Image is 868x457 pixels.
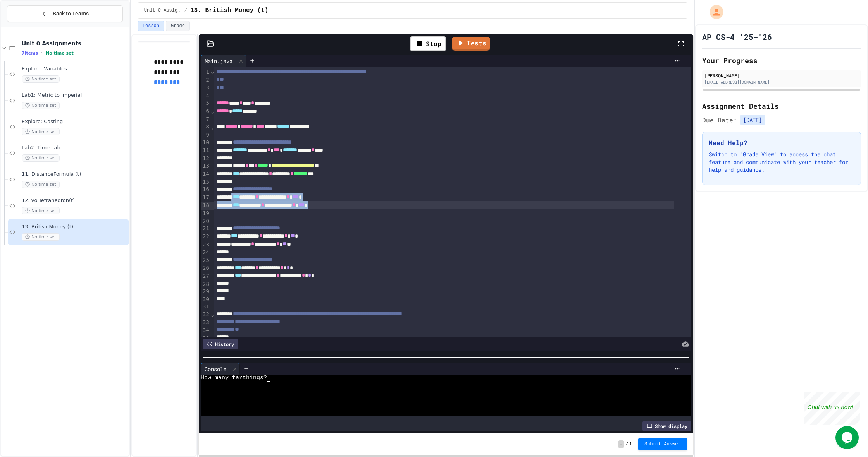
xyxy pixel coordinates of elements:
div: 33 [201,319,210,327]
span: Lab2: Time Lab [22,145,127,151]
span: No time set [22,154,60,162]
span: Due Date: [702,115,737,125]
span: • [41,50,43,56]
div: 5 [201,99,210,108]
div: 26 [201,264,210,272]
div: 13 [201,162,210,170]
div: 21 [201,225,210,233]
div: 12 [201,155,210,163]
span: Explore: Casting [22,118,127,125]
div: 27 [201,272,210,281]
span: Fold line [210,108,214,114]
div: 11 [201,147,210,155]
div: Main.java [201,57,236,65]
div: 34 [201,327,210,335]
button: Lesson [138,21,164,31]
a: Tests [452,37,490,51]
h2: Assignment Details [702,101,861,111]
div: 24 [201,249,210,257]
div: My Account [701,3,725,21]
p: Switch to "Grade View" to access the chat feature and communicate with your teacher for help and ... [709,151,854,174]
span: / [184,7,187,14]
div: 28 [201,281,210,288]
div: 17 [201,194,210,202]
div: 7 [201,116,210,123]
iframe: chat widget [835,426,860,449]
span: - [618,440,624,448]
h1: AP CS-4 '25-'26 [702,31,772,42]
h2: Your Progress [702,55,861,66]
span: Fold line [210,311,214,317]
span: No time set [22,75,60,83]
div: Stop [410,36,446,51]
span: How many farthings? [201,375,267,382]
div: 29 [201,288,210,296]
div: 22 [201,233,210,241]
span: 7 items [22,51,38,56]
div: 19 [201,210,210,217]
button: Submit Answer [638,438,687,450]
button: Grade [166,21,190,31]
span: Unit 0 Assignments [22,40,127,47]
span: No time set [22,181,60,188]
span: Fold line [210,68,214,75]
div: 9 [201,131,210,139]
div: 32 [201,311,210,319]
button: Back to Teams [7,5,123,22]
span: No time set [22,102,60,109]
div: 6 [201,108,210,116]
div: 15 [201,178,210,186]
span: 12. volTetrahedron(t) [22,197,127,204]
div: 20 [201,217,210,225]
span: Explore: Variables [22,66,127,72]
div: 2 [201,76,210,84]
div: 30 [201,296,210,303]
div: 18 [201,202,210,210]
div: 16 [201,186,210,194]
div: [EMAIL_ADDRESS][DOMAIN_NAME] [704,79,859,85]
span: 13. British Money (t) [190,6,269,15]
span: No time set [22,128,60,135]
h3: Need Help? [709,138,854,147]
div: Main.java [201,55,246,67]
div: 1 [201,68,210,76]
div: 10 [201,139,210,147]
span: No time set [22,233,60,241]
span: Unit 0 Assignments [144,7,181,14]
div: Console [201,365,230,373]
span: / [626,441,629,447]
span: [DATE] [740,115,765,125]
div: 4 [201,92,210,100]
span: No time set [22,207,60,214]
div: 3 [201,84,210,92]
span: Fold line [210,124,214,130]
div: 23 [201,241,210,249]
div: 25 [201,257,210,265]
span: Back to Teams [53,10,89,18]
div: 35 [201,335,210,342]
span: 11. DistanceFormula (t) [22,171,127,178]
div: Console [201,363,240,375]
div: Show display [642,421,691,431]
iframe: chat widget [804,392,860,425]
span: 13. British Money (t) [22,224,127,230]
span: 1 [629,441,632,447]
div: History [203,339,238,349]
span: No time set [46,51,74,56]
span: Lab1: Metric to Imperial [22,92,127,99]
div: 31 [201,303,210,311]
div: 14 [201,170,210,178]
span: Submit Answer [644,441,681,447]
div: 8 [201,123,210,131]
div: [PERSON_NAME] [704,72,859,79]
